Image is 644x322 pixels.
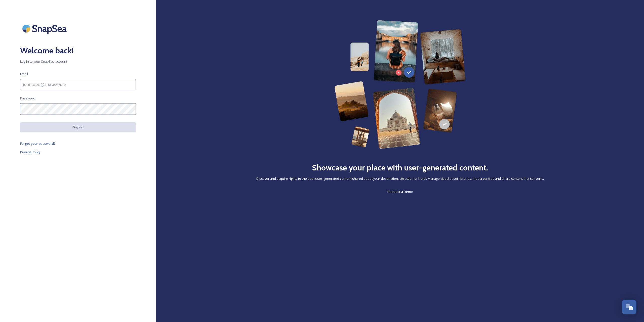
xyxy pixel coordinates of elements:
span: Request a Demo [387,189,413,194]
h2: Showcase your place with user-generated content. [312,162,488,174]
input: john.doe@snapsea.io [20,79,136,90]
button: Open Chat [622,300,636,314]
span: Password [20,96,35,101]
span: Privacy Policy [20,150,41,154]
a: Request a Demo [387,189,413,195]
span: Discover and acquire rights to the best user-generated content shared about your destination, att... [256,176,544,181]
h2: Welcome back! [20,45,136,57]
span: Email [20,71,28,76]
img: SnapSea Logo [20,20,70,37]
img: 63b42ca75bacad526042e722_Group%20154-p-800.png [334,20,466,149]
a: Forgot your password? [20,140,136,147]
span: Log in to your SnapSea account [20,59,136,64]
button: Sign in [20,122,136,132]
a: Privacy Policy [20,149,136,155]
span: Forgot your password? [20,141,56,146]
